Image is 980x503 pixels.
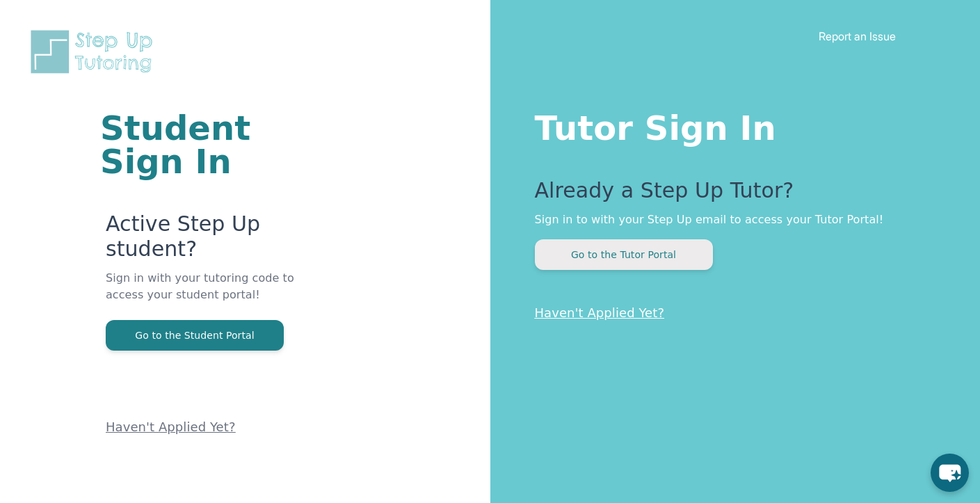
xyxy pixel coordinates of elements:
[535,211,925,228] p: Sign in to with your Step Up email to access your Tutor Portal!
[931,454,969,492] button: chat-button
[100,111,323,178] h1: Student Sign In
[819,29,896,43] a: Report an Issue
[535,239,713,270] button: Go to the Tutor Portal
[535,106,925,145] h1: Tutor Sign In
[106,328,284,342] a: Go to the Student Portal
[535,305,665,320] a: Haven't Applied Yet?
[535,248,713,261] a: Go to the Tutor Portal
[106,420,236,434] a: Haven't Applied Yet?
[106,270,323,320] p: Sign in with your tutoring code to access your student portal!
[535,178,925,211] p: Already a Step Up Tutor?
[106,211,323,270] p: Active Step Up student?
[106,320,284,351] button: Go to the Student Portal
[28,28,161,76] img: Step Up Tutoring horizontal logo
